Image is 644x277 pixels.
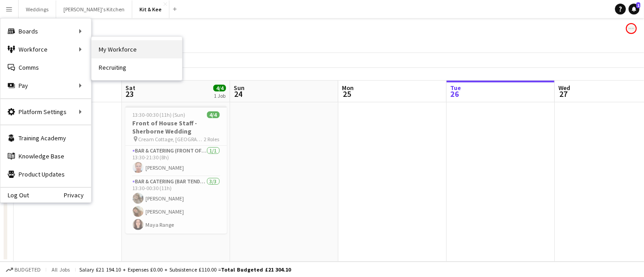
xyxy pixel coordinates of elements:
[449,89,461,99] span: 26
[232,89,245,99] span: 24
[342,84,354,92] span: Mon
[125,84,135,92] span: Sat
[132,0,169,18] button: Kit & Kee
[5,265,42,275] button: Budgeted
[558,84,570,92] span: Wed
[0,129,91,147] a: Training Academy
[79,266,291,273] div: Salary £21 194.10 + Expenses £0.00 + Subsistence £110.00 =
[0,165,91,183] a: Product Updates
[0,147,91,165] a: Knowledge Base
[221,266,291,273] span: Total Budgeted £21 304.10
[133,111,186,118] span: 13:30-00:30 (11h) (Sun)
[204,136,220,143] span: 2 Roles
[125,146,227,177] app-card-role: Bar & Catering (Front of House)1/113:30-21:30 (8h)[PERSON_NAME]
[213,85,226,91] span: 4/4
[56,0,132,18] button: [PERSON_NAME]'s Kitchen
[91,40,182,58] a: My Workforce
[0,58,91,76] a: Comms
[125,106,227,234] app-job-card: 13:30-00:30 (11h) (Sun)4/4Front of House Staff - Sherborne Wedding Cream Cottage, [GEOGRAPHIC_DAT...
[0,40,91,58] div: Workforce
[450,84,461,92] span: Tue
[124,89,135,99] span: 23
[341,89,354,99] span: 25
[64,191,91,199] a: Privacy
[214,92,226,99] div: 1 Job
[125,177,227,234] app-card-role: Bar & Catering (Bar Tender)3/313:30-00:30 (11h)[PERSON_NAME][PERSON_NAME]Maya Range
[0,22,91,40] div: Boards
[626,23,637,34] app-user-avatar: Event Temps
[50,266,72,273] span: All jobs
[0,103,91,121] div: Platform Settings
[636,2,640,8] span: 1
[14,267,41,273] span: Budgeted
[19,0,56,18] button: Weddings
[0,76,91,95] div: Pay
[207,111,220,118] span: 4/4
[234,84,245,92] span: Sun
[0,191,29,199] a: Log Out
[125,119,227,135] h3: Front of House Staff - Sherborne Wedding
[91,58,182,76] a: Recruiting
[139,136,204,143] span: Cream Cottage, [GEOGRAPHIC_DATA], [GEOGRAPHIC_DATA]
[557,89,570,99] span: 27
[629,4,639,14] a: 1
